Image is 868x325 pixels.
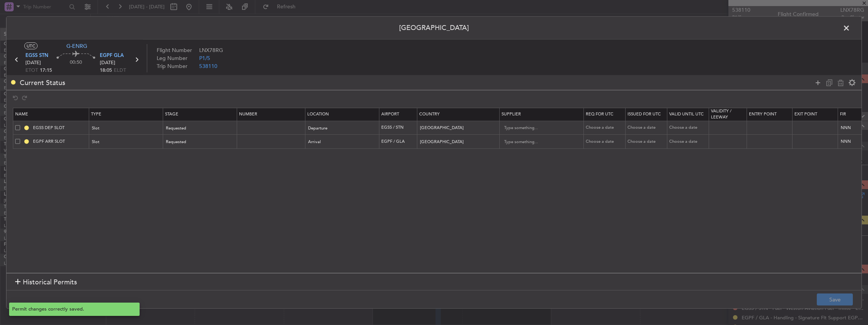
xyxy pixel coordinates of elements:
header: [GEOGRAPHIC_DATA] [6,17,862,39]
span: Exit Point [794,111,817,117]
span: Fir [840,111,846,117]
span: Validity / Leeway [711,108,731,120]
div: Permit changes correctly saved. [12,306,128,313]
span: Entry Point [749,111,777,117]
